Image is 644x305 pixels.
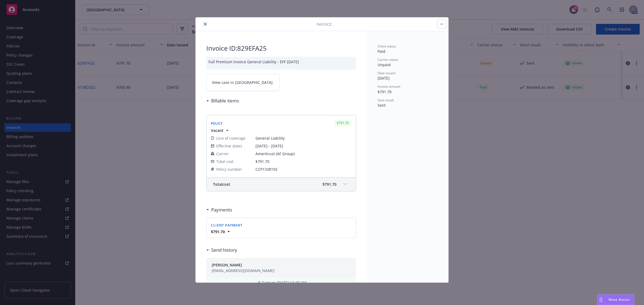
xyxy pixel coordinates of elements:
[212,268,275,273] div: [EMAIL_ADDRESS][DOMAIN_NAME]
[255,143,352,149] span: [DATE] - [DATE]
[262,280,307,285] span: Sent on [DATE] 11:20 AM
[216,143,242,149] span: Effective dates
[211,247,237,254] h3: Send history
[211,121,223,126] span: Policy
[206,97,239,104] div: Billable items
[211,229,225,234] strong: $791.70
[378,62,391,67] span: Unpaid
[378,57,398,62] span: Carrier status
[597,294,634,305] button: Nova Assist
[211,97,239,104] h3: Billable items
[255,166,352,172] span: CCP1338192
[609,297,630,302] span: Nova Assist
[206,206,232,213] div: Payments
[598,295,604,305] div: Drag to move
[334,120,352,126] div: $791.70
[255,159,269,164] span: $791.70
[378,103,386,108] span: Sent
[216,159,233,164] span: Total cost
[202,21,208,27] button: close
[378,44,396,49] span: Client status
[206,247,237,254] div: Send history
[255,135,352,141] span: General Liability
[378,98,394,102] span: Sent result
[206,44,356,53] h2: Invoice ID: 829EFA25
[213,181,230,187] span: Total cost
[212,262,275,268] button: [PERSON_NAME]
[212,262,242,268] span: [PERSON_NAME]
[211,206,232,213] h3: Payments
[378,76,390,81] span: [DATE]
[378,84,400,89] span: Invoice amount
[378,71,395,75] span: Date issued
[207,178,356,191] div: Totalcost$791.70
[216,166,242,172] span: Policy number
[212,80,273,85] span: View case in [GEOGRAPHIC_DATA]
[206,74,280,91] a: View case in [GEOGRAPHIC_DATA]
[206,57,356,70] div: Full Premium Invoice General Liability - EFF [DATE]
[211,128,230,133] button: Vacant
[378,49,385,54] span: Paid
[211,128,224,133] span: Vacant
[216,135,246,141] span: Line of coverage
[378,89,391,94] span: $791.70
[216,151,229,157] span: Carrier
[323,181,336,187] span: $791.70
[255,151,352,157] span: Ameritrust (AF Group)
[317,21,332,27] span: Invoice
[211,223,243,228] span: Client payment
